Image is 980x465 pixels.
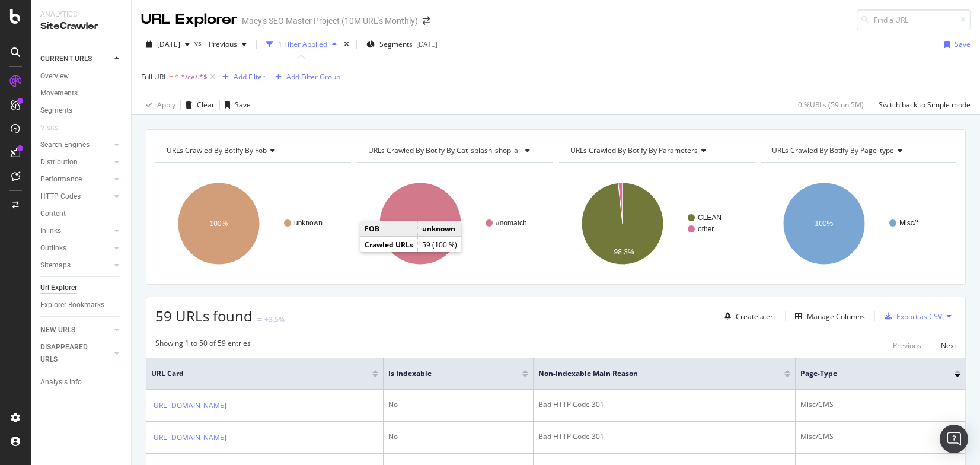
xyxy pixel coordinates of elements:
[40,190,81,203] div: HTTP Codes
[568,141,744,160] h4: URLs Crawled By Botify By parameters
[141,72,167,82] span: Full URL
[155,306,253,326] span: 59 URLs found
[40,341,100,366] div: DISAPPEARED URLS
[286,72,340,82] div: Add Filter Group
[388,399,528,410] div: No
[388,368,505,379] span: Is Indexable
[175,69,208,85] span: ^.*/ce/.*$
[770,141,946,160] h4: URLs Crawled By Botify By page_type
[40,70,69,82] div: Overview
[40,53,111,65] a: CURRENT URLS
[40,20,122,33] div: SiteCrawler
[204,39,237,49] span: Previous
[896,311,942,321] div: Export as CSV
[197,100,215,110] div: Clear
[234,72,265,82] div: Add Filter
[141,9,237,30] div: URL Explorer
[614,248,634,256] text: 98.3%
[790,309,865,323] button: Manage Columns
[235,100,251,110] div: Save
[40,324,75,336] div: NEW URLS
[261,35,341,54] button: 1 Filter Applied
[570,145,698,155] span: URLs Crawled By Botify By parameters
[800,368,937,379] span: Page-Type
[257,318,262,321] img: Equal
[40,53,92,65] div: CURRENT URLS
[181,95,215,114] button: Clear
[538,368,767,379] span: Non-Indexable Main Reason
[204,35,251,54] button: Previous
[362,35,442,54] button: Segments[DATE]
[40,225,111,237] a: Inlinks
[880,307,942,326] button: Export as CSV
[242,15,418,27] div: Macy's SEO Master Project (10M URL's Monthly)
[220,95,251,114] button: Save
[278,39,327,49] div: 1 Filter Applied
[194,38,204,48] span: vs
[388,431,528,442] div: No
[40,259,71,272] div: Sitemaps
[559,172,753,275] svg: A chart.
[423,17,430,25] div: arrow-right-arrow-left
[40,70,123,82] a: Overview
[366,141,542,160] h4: URLs Crawled By Botify By cat_splash_shop_all
[164,141,340,160] h4: URLs Crawled By Botify By fob
[761,172,955,275] svg: A chart.
[40,122,58,134] div: Visits
[167,145,267,155] span: URLs Crawled By Botify By fob
[40,376,82,388] div: Analysis Info
[40,173,111,186] a: Performance
[341,39,352,50] div: times
[40,376,123,388] a: Analysis Info
[40,156,78,168] div: Distribution
[357,172,551,275] svg: A chart.
[157,100,175,110] div: Apply
[40,282,123,294] a: Url Explorer
[40,259,111,272] a: Sitemaps
[941,338,956,352] button: Next
[698,225,714,233] text: other
[40,324,111,336] a: NEW URLS
[815,219,833,228] text: 100%
[141,35,194,54] button: [DATE]
[40,87,123,100] a: Movements
[893,340,921,351] div: Previous
[40,208,66,220] div: Content
[411,219,430,228] text: 100%
[360,221,418,237] td: FOB
[157,39,180,49] span: 2025 Sep. 4th
[40,87,78,100] div: Movements
[218,70,265,84] button: Add Filter
[155,338,251,352] div: Showing 1 to 50 of 59 entries
[40,104,72,117] div: Segments
[879,100,971,110] div: Switch back to Simple mode
[736,311,775,321] div: Create alert
[800,431,960,442] div: Misc/CMS
[294,219,323,227] text: unknown
[899,219,919,227] text: Misc/*
[141,95,175,114] button: Apply
[40,190,111,203] a: HTTP Codes
[807,311,865,321] div: Manage Columns
[151,368,369,379] span: URL Card
[941,340,956,351] div: Next
[40,208,123,220] a: Content
[40,173,82,186] div: Performance
[40,139,90,151] div: Search Engines
[857,9,971,30] input: Find a URL
[151,432,226,444] a: [URL][DOMAIN_NAME]
[940,35,971,54] button: Save
[40,242,111,254] a: Outlinks
[151,400,226,412] a: [URL][DOMAIN_NAME]
[496,219,527,227] text: #nomatch
[40,282,77,294] div: Url Explorer
[40,299,123,311] a: Explorer Bookmarks
[155,172,349,275] svg: A chart.
[720,307,775,326] button: Create alert
[418,221,462,237] td: unknown
[538,431,790,442] div: Bad HTTP Code 301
